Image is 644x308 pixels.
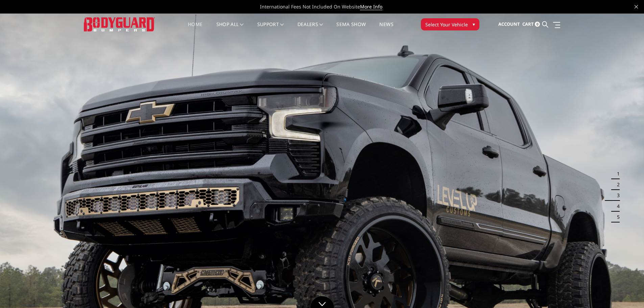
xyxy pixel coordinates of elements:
a: News [379,22,393,35]
button: 5 of 5 [613,212,620,222]
span: 0 [535,22,540,27]
span: ▾ [473,21,475,28]
span: Cart [522,21,534,27]
a: Support [257,22,284,35]
a: Cart 0 [522,15,540,33]
a: Account [498,15,520,33]
button: Select Your Vehicle [421,18,479,30]
img: BODYGUARD BUMPERS [84,17,155,31]
button: 1 of 5 [613,168,620,179]
button: 2 of 5 [613,179,620,190]
span: Account [498,21,520,27]
a: shop all [216,22,244,35]
button: 4 of 5 [613,201,620,212]
a: Dealers [297,22,323,35]
a: Home [188,22,202,35]
button: 3 of 5 [613,190,620,201]
span: Select Your Vehicle [425,21,468,28]
a: Click to Down [310,296,334,308]
iframe: Chat Widget [610,276,644,308]
a: More Info [360,3,382,10]
a: SEMA Show [336,22,366,35]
